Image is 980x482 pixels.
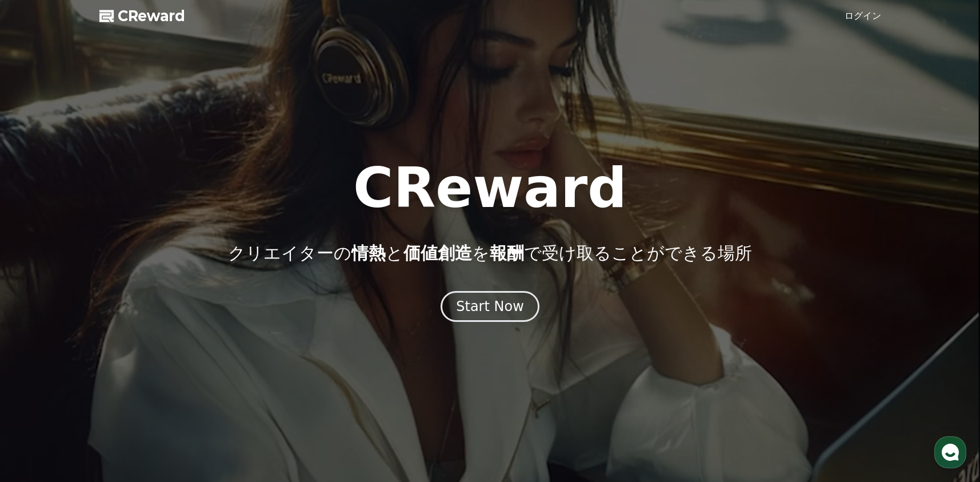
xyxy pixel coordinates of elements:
a: CReward [99,7,185,25]
span: CReward [118,7,185,25]
span: 価値創造 [403,243,472,263]
button: Start Now [441,291,539,322]
h1: CReward [353,161,627,216]
div: Start Now [456,297,524,316]
p: クリエイターの と を で受け取ることができる場所 [228,243,752,264]
a: Start Now [441,302,539,313]
span: 情熱 [351,243,386,263]
span: 報酬 [490,243,524,263]
a: ログイン [845,9,881,23]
